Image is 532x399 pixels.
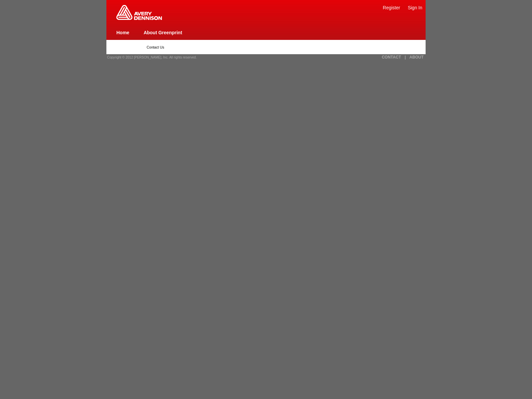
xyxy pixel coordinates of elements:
a: Register [383,5,400,10]
p: Contact Us [147,45,385,49]
a: Greenprint [116,17,162,21]
a: Sign In [408,5,422,10]
a: | [405,55,406,60]
img: Home [116,5,162,20]
span: Copyright © 2012 [PERSON_NAME], Inc. All rights reserved. [107,56,197,59]
a: CONTACT [382,55,401,60]
a: ABOUT [409,55,424,60]
a: Home [116,30,129,35]
a: About Greenprint [144,30,182,35]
